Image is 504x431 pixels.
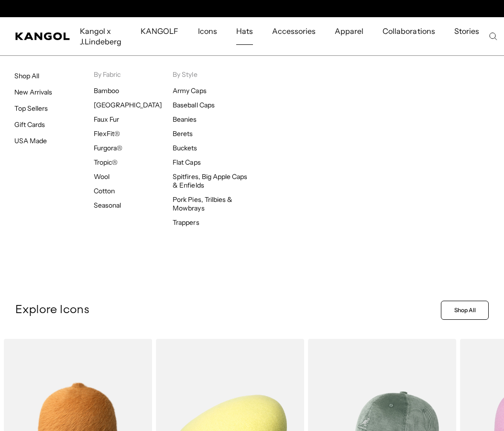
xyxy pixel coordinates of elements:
a: Collaborations [373,17,444,45]
a: Seasonal [94,201,121,210]
a: Beanies [173,115,197,124]
a: Army Caps [173,86,206,95]
a: Stories [445,17,489,55]
a: Faux Fur [94,115,119,124]
a: Shop All [441,301,489,320]
span: Icons [198,17,217,45]
a: FlexFit® [94,129,120,138]
span: Stories [454,17,479,55]
a: Apparel [325,17,373,45]
a: Gift Cards [14,120,45,129]
p: By Fabric [94,70,173,79]
a: Flat Caps [173,158,200,167]
div: Announcement [153,5,351,12]
a: Shop All [14,72,39,80]
a: Buckets [173,144,197,152]
a: [GEOGRAPHIC_DATA] [94,101,162,109]
a: Tropic® [94,158,118,167]
a: Kangol x J.Lindeberg [70,17,131,55]
span: Accessories [272,17,316,45]
div: 1 of 2 [153,5,351,12]
a: Furgora® [94,144,122,152]
a: Bamboo [94,86,119,95]
a: KANGOLF [131,17,188,45]
slideshow-component: Announcement bar [153,5,351,12]
p: By Style [173,70,252,79]
span: Kangol x J.Lindeberg [80,17,121,55]
a: Top Sellers [14,104,48,113]
span: Collaborations [383,17,435,45]
a: Berets [173,129,193,138]
a: Accessories [263,17,325,45]
a: Icons [188,17,227,45]
a: Kangol [15,32,70,40]
a: Wool [94,172,110,181]
span: Apparel [335,17,363,45]
a: Trappers [173,218,199,227]
span: Hats [236,17,253,45]
a: Spitfires, Big Apple Caps & Enfields [173,172,247,189]
a: USA Made [14,137,47,145]
summary: Search here [489,32,497,41]
span: KANGOLF [141,17,178,45]
a: Pork Pies, Trilbies & Mowbrays [173,195,232,212]
p: Explore Icons [15,303,437,317]
a: Baseball Caps [173,101,214,109]
a: Cotton [94,187,115,195]
a: New Arrivals [14,88,52,96]
a: Hats [227,17,263,45]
